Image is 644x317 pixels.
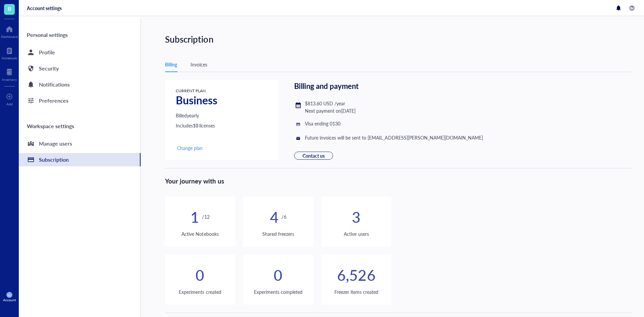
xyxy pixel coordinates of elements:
[305,107,356,114] div: Next payment on [DATE]
[305,100,345,107] div: $813.60 USD / year
[165,32,643,46] div: Subscription
[294,152,333,160] button: Contact us
[270,213,279,220] div: 4
[19,78,141,91] a: Notifications
[176,88,217,94] div: CURRENT PLAN
[8,293,11,297] span: LL
[176,144,217,152] a: Change plan
[2,45,17,60] a: Notebook
[281,213,286,220] div: / 6
[191,61,207,68] div: Invoices
[352,213,361,220] div: 3
[202,213,209,220] div: / 12
[321,230,391,237] div: Active users
[2,56,17,60] div: Notebook
[191,213,199,220] div: 1
[19,62,141,75] a: Security
[165,230,235,237] div: Active Notebooks
[39,64,59,73] div: Security
[27,5,62,11] div: Account settings
[8,4,11,13] span: B
[303,152,325,159] span: Contact us
[337,271,375,278] div: 6,526
[39,80,70,89] div: Notifications
[165,61,177,68] div: Billing
[305,120,340,127] div: Visa ending 0130
[2,67,17,82] a: Inventory
[176,112,217,119] div: Billed yearly
[243,288,313,296] div: Experiments completed
[177,145,203,151] span: Change plan
[39,155,69,164] div: Subscription
[274,271,282,278] div: 0
[6,102,13,106] div: Add
[193,122,199,129] span: 10
[176,96,217,104] div: Business
[165,288,235,296] div: Experiments created
[176,122,217,129] div: Includes licenses
[1,35,18,39] div: Dashboard
[294,80,483,92] div: Billing and payment
[19,137,141,150] a: Manage users
[3,298,16,302] div: Account
[19,27,141,43] div: Personal settings
[165,168,632,186] div: Your journey with us
[19,118,141,134] div: Workspace settings
[305,134,483,141] div: Future invoices will be sent to [EMAIL_ADDRESS][PERSON_NAME][DOMAIN_NAME]
[19,94,141,107] a: Preferences
[39,96,68,105] div: Preferences
[39,139,72,148] div: Manage users
[196,271,204,278] div: 0
[2,77,17,82] div: Inventory
[321,288,391,296] div: Freezer items created
[39,48,55,57] div: Profile
[19,153,141,166] a: Subscription
[243,230,313,237] div: Shared freezers
[176,144,204,152] button: Change plan
[19,46,141,59] a: Profile
[1,24,18,39] a: Dashboard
